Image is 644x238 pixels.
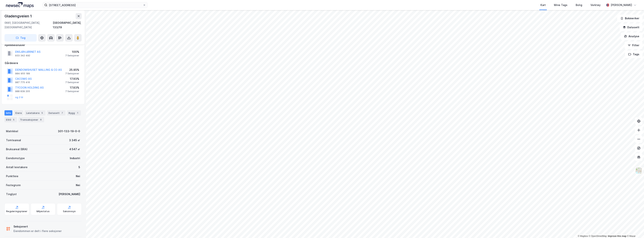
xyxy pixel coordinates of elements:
button: Datasett [620,24,643,31]
div: 4 547 ㎡ [69,147,80,151]
a: Mapbox [578,235,588,237]
div: Tinglyst [6,192,17,196]
div: Eiendommen er delt i flere seksjoner [13,229,62,233]
div: Verktøy [590,3,601,7]
div: 7 [60,111,64,115]
div: 17.83% [65,85,79,90]
div: Saksinnsyn [63,210,76,213]
div: 988 839 205 [15,90,30,93]
button: Analyse [621,33,643,40]
div: Transaksjoner [19,117,44,122]
div: Nei [76,183,80,187]
input: Søk på adresse, matrikkel, gårdeiere, leietakere eller personer [47,2,143,8]
div: Punktleie [6,174,18,178]
div: 7 Seksjoner [65,54,79,57]
div: Kontrollprogram for chat [625,220,644,238]
button: Tag [4,34,37,42]
img: logo.a4113a55bc3d86da70a041830d287a7e.svg [6,2,34,8]
div: 5 [40,111,44,115]
div: 933 342 492 [15,54,30,57]
div: Datasett [47,110,66,116]
div: 5 [12,118,16,122]
button: Bokmerker [617,15,643,22]
div: Matrikkel [6,129,18,134]
a: Improve this map [608,235,626,237]
div: Kart [540,3,546,7]
div: Tomteareal [6,138,21,143]
div: Industri [70,156,80,160]
div: Gladengveien 1 [4,13,33,19]
div: 100% [65,50,79,54]
div: 8 [39,118,43,122]
div: 5 [78,165,80,169]
div: ESG [4,117,17,122]
div: 0661, [GEOGRAPHIC_DATA], [GEOGRAPHIC_DATA] [4,21,53,30]
div: Reguleringsplaner [6,210,27,213]
div: [PERSON_NAME] [59,192,80,196]
div: Mine Tags [554,3,567,7]
div: 7 Seksjoner [65,90,79,93]
button: Tags [625,51,643,58]
div: Festegrunn [6,183,21,187]
div: [GEOGRAPHIC_DATA], 133/19 [53,21,82,30]
div: Eiere [14,110,23,116]
div: 17.93% [65,77,79,81]
div: Leietakere [25,110,45,116]
div: Miljøstatus [37,210,50,213]
div: [PERSON_NAME] [611,3,632,7]
div: Antall leietakere [6,165,28,169]
div: Nei [76,174,80,178]
a: OpenStreetMap [589,235,607,237]
div: Bygg [67,110,81,116]
div: Hjemmelshaver [5,43,81,47]
div: 1 [76,111,79,115]
iframe: Chat Widget [625,220,644,238]
div: Bruksareal (BRA) [6,147,28,151]
div: 7 Seksjoner [65,81,79,84]
div: Seksjonert [13,224,62,229]
div: Eiendomstype [6,156,25,160]
div: 25.85% [65,68,79,72]
div: 3 345 ㎡ [69,138,80,143]
div: 987 775 416 [15,81,30,84]
div: 984 955 189 [15,72,30,75]
div: Bolig [576,3,582,7]
div: 7 Seksjoner [65,72,79,75]
div: 301-133-19-0-0 [58,129,80,134]
button: Filter [625,42,643,49]
div: Gårdeiere [5,61,81,65]
img: Z [635,167,642,174]
div: Info [4,110,12,116]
